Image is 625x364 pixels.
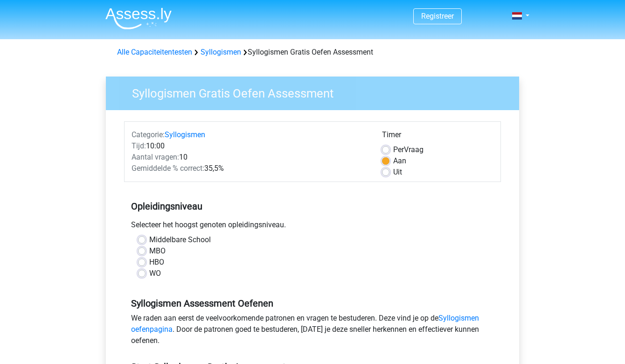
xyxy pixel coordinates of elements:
div: 10:00 [125,140,375,152]
label: MBO [149,245,166,257]
div: We raden aan eerst de veelvoorkomende patronen en vragen te bestuderen. Deze vind je op de . Door... [124,313,501,350]
span: Aantal vragen: [132,153,179,161]
div: 35,5% [125,163,375,174]
span: Gemiddelde % correct: [132,164,204,173]
a: Alle Capaciteitentesten [117,48,192,56]
label: WO [149,268,161,279]
div: 10 [125,152,375,163]
span: Per [393,145,404,154]
h3: Syllogismen Gratis Oefen Assessment [121,83,512,101]
a: Syllogismen [165,130,205,139]
a: Syllogismen [201,48,241,56]
span: Tijd: [132,141,146,150]
div: Timer [382,129,493,144]
label: Vraag [393,144,424,155]
h5: Opleidingsniveau [131,197,494,216]
h5: Syllogismen Assessment Oefenen [131,298,494,309]
label: Uit [393,167,402,178]
label: Aan [393,155,406,167]
a: Registreer [421,12,454,21]
span: Categorie: [132,130,165,139]
label: HBO [149,257,164,268]
label: Middelbare School [149,234,211,245]
img: Assessly [105,7,172,29]
div: Syllogismen Gratis Oefen Assessment [113,47,512,58]
div: Selecteer het hoogst genoten opleidingsniveau. [124,219,501,234]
